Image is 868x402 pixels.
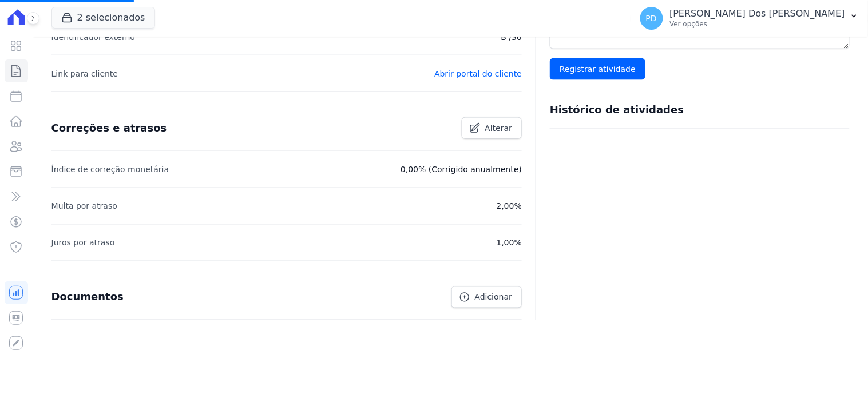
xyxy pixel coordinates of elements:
h3: Documentos [51,290,124,304]
p: [PERSON_NAME] Dos [PERSON_NAME] [670,8,845,19]
span: Adicionar [475,292,512,303]
p: Índice de correção monetária [51,162,169,176]
p: Identificador externo [51,30,135,44]
p: Link para cliente [51,67,118,81]
a: Adicionar [451,286,522,308]
span: PD [646,14,657,22]
p: Ver opções [670,19,845,29]
button: PD [PERSON_NAME] Dos [PERSON_NAME] Ver opções [631,2,868,34]
button: 2 selecionados [51,7,155,29]
p: 0,00% (Corrigido anualmente) [401,162,522,176]
h3: Histórico de atividades [550,103,684,117]
p: Multa por atraso [51,200,117,213]
a: Alterar [462,117,522,139]
a: Abrir portal do cliente [434,69,522,78]
h3: Correções e atrasos [51,121,167,135]
input: Registrar atividade [550,58,645,80]
p: 2,00% [497,200,522,213]
p: Juros por atraso [51,236,115,250]
p: 1,00% [497,236,522,250]
span: Alterar [485,122,513,134]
